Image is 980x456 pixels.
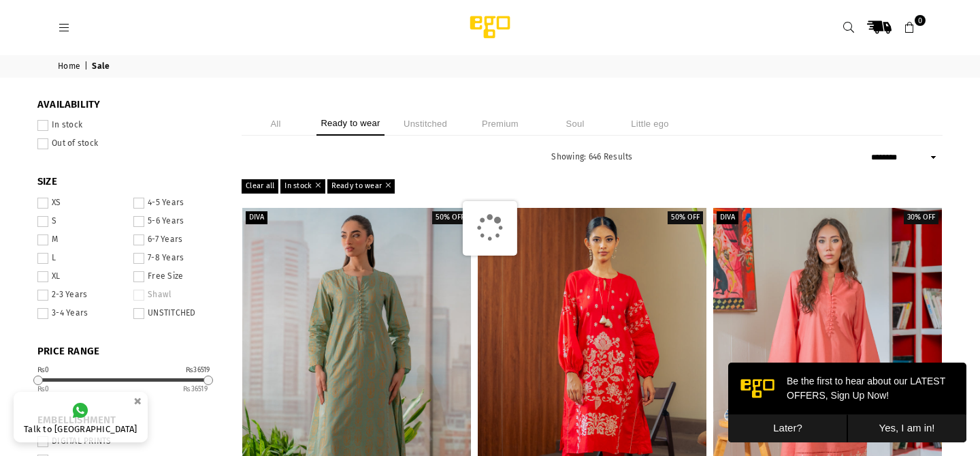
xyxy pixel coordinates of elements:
[133,234,221,245] label: 6-7 Years
[37,345,221,359] span: PRICE RANGE
[37,138,221,149] label: Out of stock
[551,152,632,162] span: Showing: 646 Results
[133,308,221,319] label: UNSTITCHED
[133,271,221,282] label: Free Size
[37,290,125,301] label: 2-3 Years
[616,112,684,136] li: Little ego
[37,271,125,282] label: XL
[728,363,966,442] iframe: webpush-onsite
[904,211,938,224] label: 30% off
[836,15,861,40] a: Search
[432,211,468,224] label: 50% off
[668,211,703,224] label: 50% off
[37,120,221,131] label: In stock
[316,112,385,136] li: Ready to wear
[37,253,125,264] label: L
[52,22,76,32] a: Menu
[466,112,534,136] li: Premium
[58,61,82,72] a: Home
[37,385,50,393] ins: 0
[129,390,146,412] button: ×
[391,112,459,136] li: Unstitched
[432,14,548,41] img: Ego
[133,290,221,301] label: Shawl
[242,179,278,193] a: Clear all
[37,175,221,189] span: SIZE
[133,253,221,264] label: 7-8 Years
[92,61,112,72] span: Sale
[717,211,738,224] label: Diva
[37,98,221,112] span: Availability
[37,234,125,245] label: M
[280,179,325,193] a: In stock
[37,198,125,209] label: XS
[37,308,125,319] label: 3-4 Years
[915,15,926,26] span: 0
[133,198,221,209] label: 4-5 Years
[84,61,90,72] span: |
[37,216,125,227] label: S
[133,216,221,227] label: 5-6 Years
[246,211,267,224] label: Diva
[541,112,609,136] li: Soul
[48,55,932,78] nav: breadcrumbs
[242,112,310,136] li: All
[37,367,50,374] div: ₨0
[14,392,148,442] a: Talk to [GEOGRAPHIC_DATA]
[183,385,208,393] ins: 36519
[898,15,922,40] a: 0
[186,367,210,374] div: ₨36519
[327,179,395,193] a: Ready to wear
